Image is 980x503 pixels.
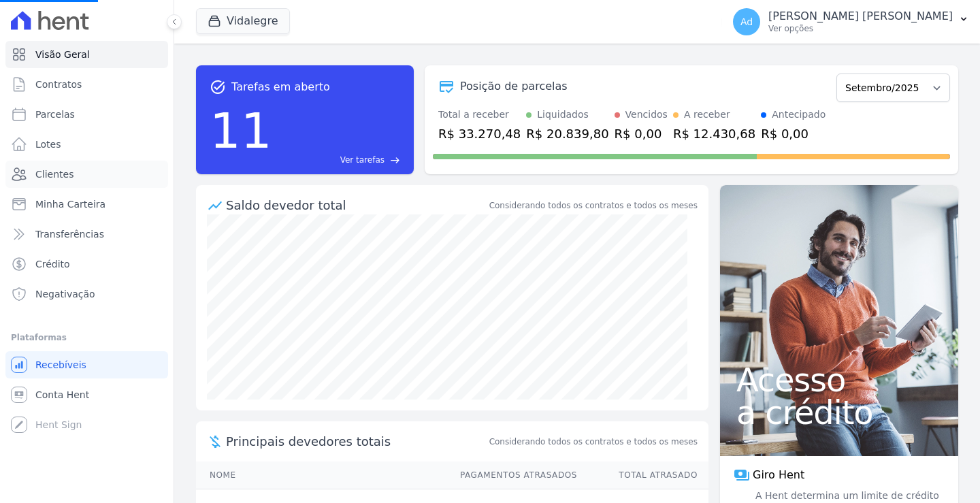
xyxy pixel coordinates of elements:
span: Contratos [35,78,82,91]
span: Ver tarefas [340,154,385,166]
div: Liquidados [537,108,589,122]
button: Vidalegre [196,8,290,34]
span: Recebíveis [35,358,86,372]
a: Lotes [5,131,168,158]
a: Negativação [5,280,168,308]
a: Minha Carteira [5,191,168,218]
span: Tarefas em aberto [231,79,330,95]
span: Giro Hent [753,467,804,483]
div: Saldo devedor total [226,196,487,214]
div: 11 [210,95,272,166]
span: Visão Geral [35,48,90,61]
span: Principais devedores totais [226,432,487,451]
button: Ad [PERSON_NAME] [PERSON_NAME] Ver opções [722,3,980,41]
div: Vencidos [625,108,668,122]
span: Lotes [35,137,61,151]
div: R$ 0,00 [761,125,826,143]
a: Crédito [5,250,168,278]
span: Acesso [736,363,942,396]
div: R$ 0,00 [615,125,668,143]
p: [PERSON_NAME] [PERSON_NAME] [768,10,953,23]
span: task_alt [210,79,226,95]
div: R$ 33.270,48 [438,125,521,143]
a: Recebíveis [5,351,168,378]
span: Clientes [35,167,73,181]
span: Crédito [35,257,70,271]
span: Ad [740,17,753,27]
a: Ver tarefas east [278,154,400,166]
span: Considerando todos os contratos e todos os meses [489,436,698,448]
th: Pagamentos Atrasados [447,461,578,489]
div: Considerando todos os contratos e todos os meses [489,199,698,212]
p: Ver opções [768,23,953,34]
span: Transferências [35,227,104,241]
th: Total Atrasado [578,461,708,489]
a: Visão Geral [5,41,168,68]
div: Total a receber [438,108,521,122]
div: Antecipado [772,108,826,122]
span: east [390,155,400,165]
div: R$ 12.430,68 [673,125,755,143]
div: Plataformas [11,329,163,346]
span: Minha Carteira [35,197,105,211]
div: Posição de parcelas [460,78,568,95]
div: A receber [684,108,730,122]
div: R$ 20.839,80 [526,125,608,143]
span: Conta Hent [35,388,89,402]
a: Parcelas [5,101,168,128]
a: Clientes [5,161,168,188]
a: Conta Hent [5,381,168,408]
th: Nome [196,461,447,489]
span: Negativação [35,287,95,301]
span: a crédito [736,396,942,429]
a: Contratos [5,71,168,98]
span: Parcelas [35,108,75,121]
a: Transferências [5,221,168,248]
